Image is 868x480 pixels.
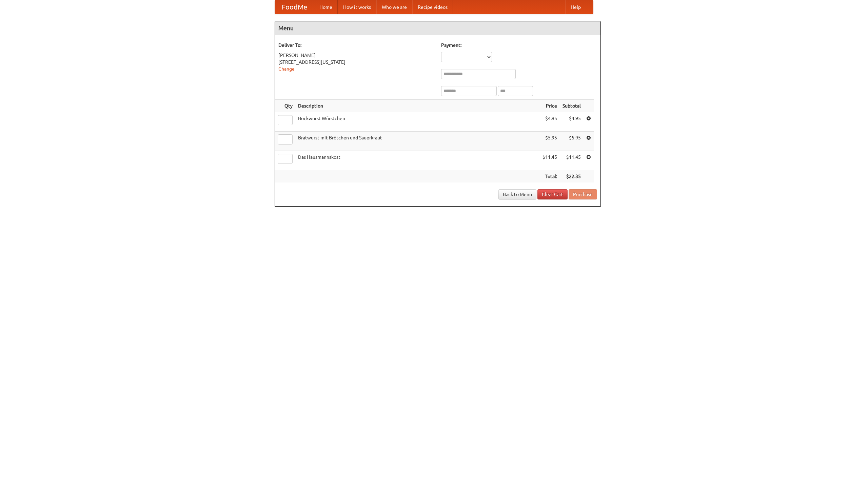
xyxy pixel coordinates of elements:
[275,21,600,35] h4: Menu
[338,0,376,14] a: How it works
[278,52,434,59] div: [PERSON_NAME]
[560,132,584,151] td: $5.95
[569,189,597,199] button: Purchase
[560,100,584,112] th: Subtotal
[560,170,584,183] th: $22.35
[540,100,560,112] th: Price
[278,59,434,65] div: [STREET_ADDRESS][US_STATE]
[275,100,295,112] th: Qty
[441,42,597,49] h5: Payment:
[376,0,412,14] a: Who we are
[565,0,586,14] a: Help
[295,100,540,112] th: Description
[412,0,453,14] a: Recipe videos
[295,151,540,170] td: Das Hausmannskost
[537,189,568,199] a: Clear Cart
[498,189,536,199] a: Back to Menu
[278,66,295,72] a: Change
[314,0,338,14] a: Home
[295,132,540,151] td: Bratwurst mit Brötchen und Sauerkraut
[275,0,314,14] a: FoodMe
[295,112,540,132] td: Bockwurst Würstchen
[278,42,434,49] h5: Deliver To:
[560,112,584,132] td: $4.95
[540,132,560,151] td: $5.95
[540,170,560,183] th: Total:
[540,151,560,170] td: $11.45
[540,112,560,132] td: $4.95
[560,151,584,170] td: $11.45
